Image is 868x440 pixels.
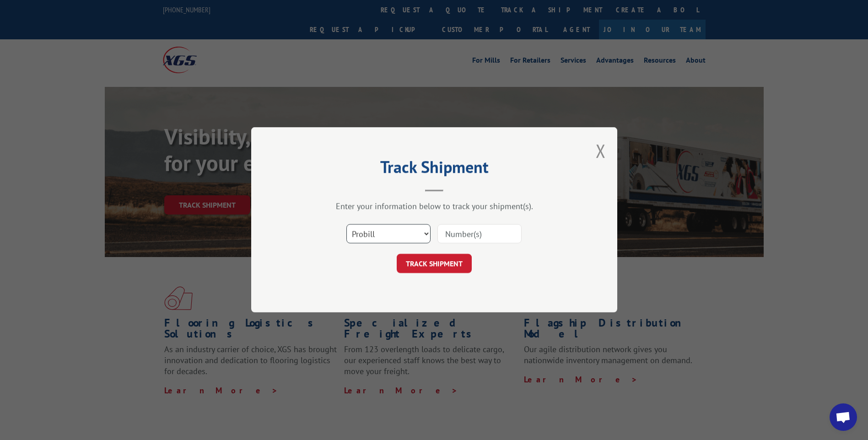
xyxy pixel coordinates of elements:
button: Close modal [596,139,606,163]
div: Open chat [830,403,857,431]
div: Enter your information below to track your shipment(s). [297,201,571,212]
button: TRACK SHIPMENT [397,254,472,274]
input: Number(s) [437,225,522,244]
h2: Track Shipment [297,161,571,178]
